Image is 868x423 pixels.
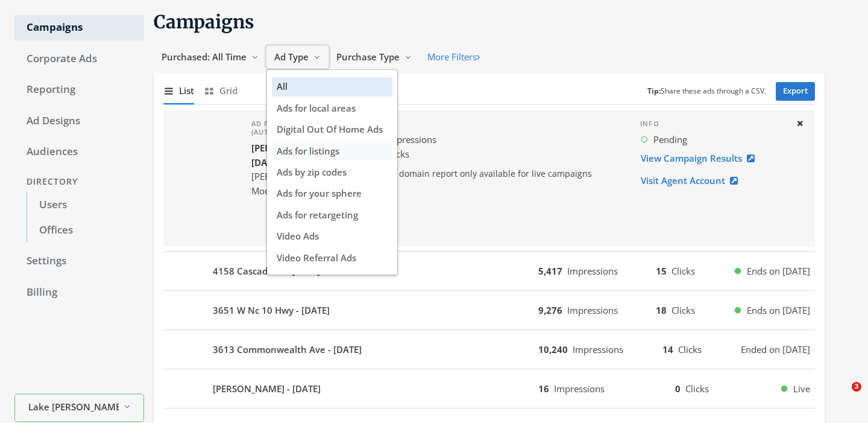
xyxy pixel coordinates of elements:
span: Ads for listings [277,145,339,157]
b: Tip: [647,86,661,96]
a: Corporate Ads [14,46,144,72]
span: Lake [PERSON_NAME] Realty [28,400,119,414]
span: Ads for your sphere [277,187,362,199]
b: [PERSON_NAME] - [DATE] [251,142,329,168]
a: Billing [14,280,144,305]
button: Video Ads [272,227,392,246]
span: Ads for retargeting [277,209,358,221]
button: Ads for your sphere [272,184,392,203]
button: [PERSON_NAME] - [DATE]16Impressions0ClicksLive [163,374,815,403]
span: Impressions [573,343,623,355]
button: List [163,78,194,104]
button: Purchased: All Time [154,46,266,68]
small: Share these ads through a CSV. [647,86,766,97]
b: [PERSON_NAME] - [DATE] [213,382,321,396]
span: 3 [852,382,861,392]
button: Ads by zip codes [272,163,392,182]
span: Purchased: All Time [162,51,247,63]
button: Grid [204,78,237,104]
span: Video Referral Ads [277,252,356,264]
h4: Stats [376,119,621,128]
span: Digital Out Of Home Ads [277,123,383,135]
a: Ad Designs [14,109,144,134]
span: Impressions [567,304,618,316]
button: 3651 W Nc 10 Hwy - [DATE]9,276Impressions18ClicksEnds on [DATE] [163,296,815,325]
span: Live [793,382,810,396]
b: 9,276 [538,304,562,316]
span: Grid [219,84,237,98]
b: 0 [675,383,681,395]
button: Lake [PERSON_NAME] Realty [14,394,144,422]
button: All [272,77,392,96]
span: Ends on [DATE] [747,264,810,278]
div: Ad Type [266,69,398,275]
span: Video Ads [277,230,319,242]
button: Purchase Type [329,46,420,68]
span: Pending [653,133,687,147]
a: Users [27,192,144,218]
span: Ads for local areas [277,102,356,114]
a: View Campaign Results [640,147,763,170]
span: Ends on [DATE] [747,304,810,317]
button: Ads for retargeting [272,206,392,224]
span: All [277,80,288,92]
span: Ended on [DATE] [741,343,810,357]
button: 3613 Commonwealth Ave - [DATE]10,240Impressions14ClicksEnded on [DATE] [163,335,815,364]
b: 15 [656,265,667,277]
span: Impressions [386,133,436,145]
span: Campaigns [154,10,254,33]
button: Video Referral Ads [272,249,392,267]
button: Ads for listings [272,142,392,161]
b: 4158 Cascade St - [DATE] [213,264,320,278]
span: Ad Type [274,51,309,63]
span: Purchase Type [336,51,400,63]
b: 14 [662,343,673,355]
span: Clicks [685,383,709,395]
button: Ads for local areas [272,99,392,118]
b: 3613 Commonwealth Ave - [DATE] [213,343,362,357]
button: Digital Out Of Home Ads [272,120,392,139]
a: Audiences [14,139,144,165]
span: Impressions [554,383,605,395]
h4: Ad for retargeting (automated) [251,119,356,137]
button: More Filters [420,46,488,68]
button: Ad Type [266,46,329,68]
div: Mooresville Sales [251,184,356,198]
a: Offices [27,218,144,243]
div: Directory [14,171,144,193]
b: 3651 W Nc 10 Hwy - [DATE] [213,304,330,317]
div: [PERSON_NAME] [251,170,356,183]
a: Export [776,82,815,101]
span: Impressions [567,265,618,277]
b: 16 [538,383,549,395]
a: Campaigns [14,15,144,40]
span: Clicks [678,343,702,355]
span: Ads by zip codes [277,166,347,178]
button: 4158 Cascade St - [DATE]5,417Impressions15ClicksEnds on [DATE] [163,256,815,285]
a: Visit Agent Account [640,170,746,192]
span: Clicks [671,265,695,277]
h4: Info [640,119,786,128]
span: Clicks [671,304,695,316]
b: 10,240 [538,343,568,355]
p: Site domain report only available for live campaigns [376,161,621,186]
b: 5,417 [538,265,562,277]
b: 18 [656,304,667,316]
span: List [179,84,194,98]
a: Reporting [14,77,144,103]
a: Settings [14,249,144,274]
iframe: Intercom live chat [827,382,856,411]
